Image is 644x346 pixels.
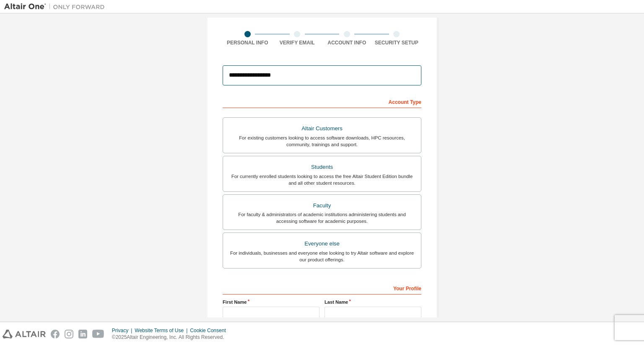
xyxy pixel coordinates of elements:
img: facebook.svg [51,330,60,338]
div: Your Profile [223,281,421,294]
img: linkedin.svg [78,330,87,338]
img: Altair One [4,3,109,11]
div: Verify Email [273,39,322,46]
img: altair_logo.svg [3,330,46,338]
div: Everyone else [228,238,416,250]
div: For existing customers looking to access software downloads, HPC resources, community, trainings ... [228,134,416,148]
p: © 2025 Altair Engineering, Inc. All Rights Reserved. [112,334,231,341]
div: Personal Info [223,39,273,46]
img: instagram.svg [65,330,73,338]
img: youtube.svg [92,330,104,338]
div: Altair Customers [228,123,416,134]
div: Cookie Consent [190,327,231,334]
div: Security Setup [372,39,422,46]
div: Faculty [228,200,416,212]
div: For currently enrolled students looking to access the free Altair Student Edition bundle and all ... [228,173,416,186]
div: Account Info [322,39,372,46]
div: For individuals, businesses and everyone else looking to try Altair software and explore our prod... [228,250,416,263]
div: Privacy [112,327,135,334]
div: Students [228,161,416,173]
div: For faculty & administrators of academic institutions administering students and accessing softwa... [228,211,416,225]
div: Website Terms of Use [135,327,190,334]
div: Account Type [223,95,421,108]
label: First Name [223,299,319,305]
label: Last Name [325,299,421,305]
